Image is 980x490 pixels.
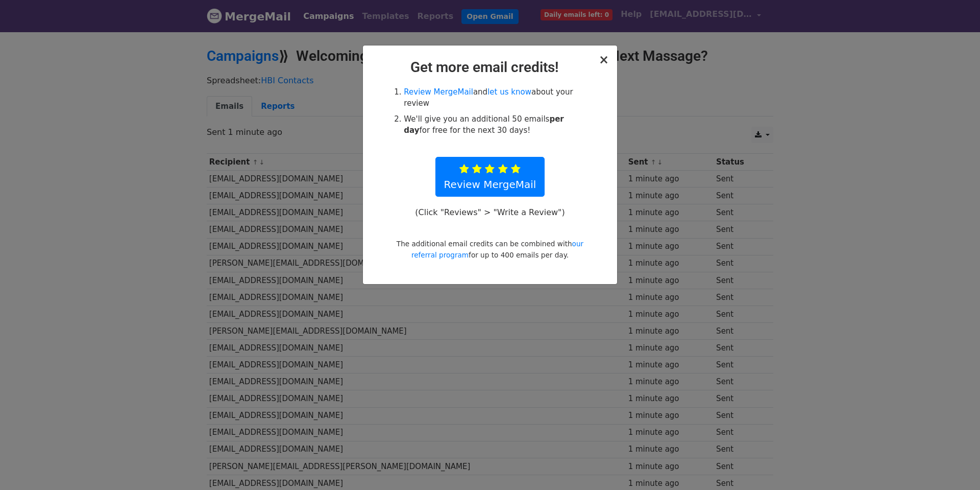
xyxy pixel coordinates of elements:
[929,441,980,490] iframe: Chat Widget
[404,113,587,136] li: We'll give you an additional 50 emails for free for the next 30 days!
[404,87,473,97] a: Review MergeMail
[435,157,545,197] a: Review MergeMail
[411,240,583,259] a: our referral program
[397,240,583,259] small: The additional email credits can be combined with for up to 400 emails per day.
[599,54,609,66] button: Close
[410,207,570,218] p: (Click "Reviews" > "Write a Review")
[599,53,609,67] span: ×
[371,59,609,76] h2: Get more email credits!
[404,114,563,135] strong: per day
[404,86,587,109] li: and about your review
[487,87,531,97] a: let us know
